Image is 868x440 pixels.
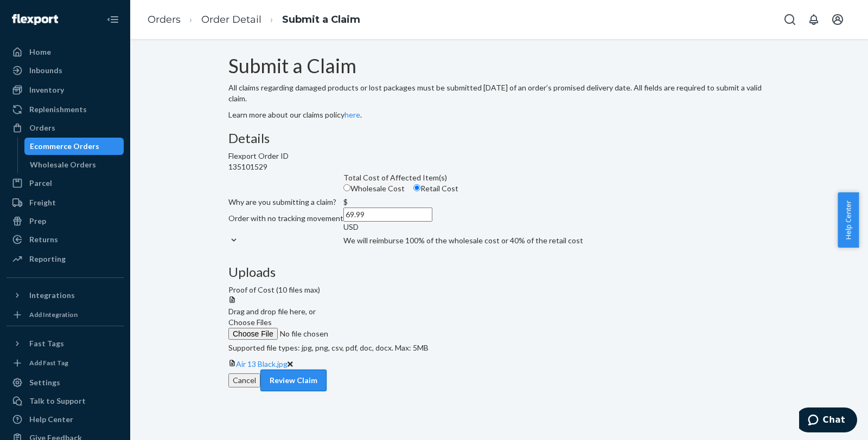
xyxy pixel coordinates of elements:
[343,197,432,208] div: $
[29,65,62,76] div: Inbounds
[12,14,58,25] img: Flexport logo
[29,310,78,319] div: Add Integration
[7,308,124,321] a: Add Integration
[260,370,327,391] button: Review Claim
[803,9,825,30] button: Open notifications
[148,14,181,25] a: Orders
[29,47,51,57] div: Home
[420,184,458,193] span: Retail Cost
[827,9,848,30] button: Open account menu
[29,414,73,425] div: Help Center
[779,9,801,30] button: Open Search Box
[7,374,124,391] a: Settings
[29,85,64,95] div: Inventory
[24,138,124,155] a: Ecommerce Orders
[343,222,432,232] div: USD
[228,213,343,224] div: Order with no tracking movement
[29,338,64,349] div: Fast Tags
[413,184,420,191] input: Retail Cost
[228,306,770,317] div: Drag and drop file here, or
[228,328,376,340] input: Choose Files
[139,4,369,36] ol: breadcrumbs
[228,131,770,145] h3: Details
[228,342,770,353] p: Supported file types: jpg, png, csv, pdf, doc, docx. Max: 5MB
[228,265,770,279] h3: Uploads
[344,110,360,119] a: here
[29,122,55,133] div: Orders
[228,55,770,77] h1: Submit a Claim
[29,396,86,406] div: Talk to Support
[29,234,58,245] div: Returns
[7,392,124,410] button: Talk to Support
[30,141,99,152] div: Ecommerce Orders
[29,358,68,367] div: Add Fast Tag
[30,159,96,170] div: Wholesale Orders
[228,109,770,120] p: Learn more about our claims policy .
[7,250,124,268] a: Reporting
[7,287,124,304] button: Integrations
[228,197,343,208] p: Why are you submitting a claim?
[24,156,124,173] a: Wholesale Orders
[7,212,124,230] a: Prep
[350,184,405,193] span: Wholesale Cost
[29,377,60,388] div: Settings
[228,318,272,327] span: Choose Files
[7,101,124,118] a: Replenishments
[838,192,859,248] button: Help Center
[228,82,770,104] p: All claims regarding damaged products or lost packages must be submitted [DATE] of an order’s pro...
[102,9,124,30] button: Close Navigation
[7,194,124,211] a: Freight
[29,197,56,208] div: Freight
[7,335,124,352] button: Fast Tags
[343,184,350,191] input: Wholesale Cost
[236,359,288,368] a: Air 13 Black.jpg
[343,208,432,222] input: $USD
[228,373,260,387] button: Cancel
[29,104,87,115] div: Replenishments
[799,407,857,435] iframe: To enrich screen reader interactions, please activate Accessibility in Grammarly extension settings
[7,43,124,61] a: Home
[29,254,66,264] div: Reporting
[29,178,52,189] div: Parcel
[228,161,770,172] div: 135101529
[228,285,320,294] span: Proof of Cost (10 files max)
[343,173,447,182] span: Total Cost of Affected Item(s)
[282,14,360,25] a: Submit a Claim
[29,216,46,227] div: Prep
[228,151,770,161] div: Flexport Order ID
[7,62,124,79] a: Inbounds
[7,231,124,248] a: Returns
[29,290,75,301] div: Integrations
[7,174,124,192] a: Parcel
[343,235,583,246] p: We will reimburse 100% of the wholesale cost or 40% of the retail cost
[7,411,124,428] a: Help Center
[7,119,124,137] a: Orders
[7,357,124,370] a: Add Fast Tag
[201,14,261,25] a: Order Detail
[7,81,124,99] a: Inventory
